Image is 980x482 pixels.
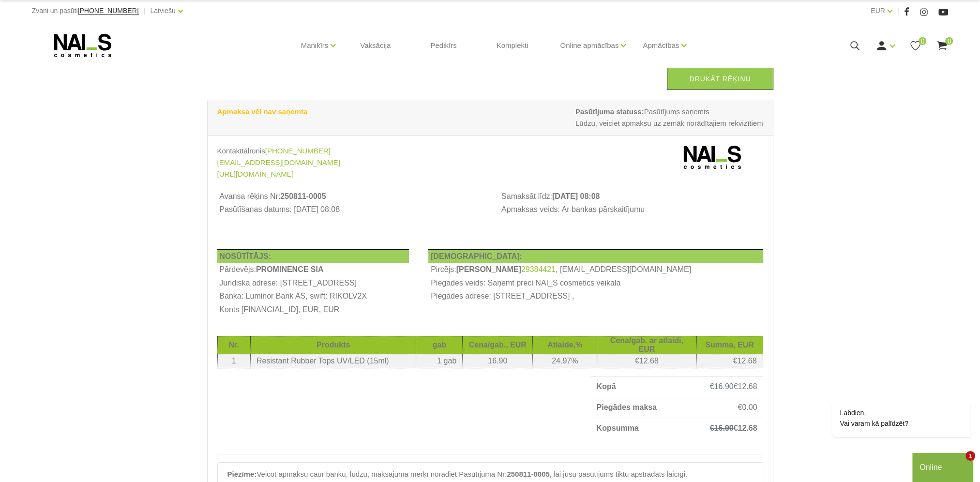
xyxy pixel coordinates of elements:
iframe: chat widget [801,312,975,448]
span: 0 [945,37,953,45]
span: 0.00 [742,403,757,411]
td: €12.68 [696,354,763,368]
span: | [897,5,899,17]
td: Pārdevējs: [217,263,409,276]
a: Pedikīrs [422,22,464,69]
td: 16.90 [463,354,533,368]
span: | [144,5,146,17]
span: Pasūtījums saņemts Lūdzu, veiciet apmaksu uz zemāk norādītajiem rekvizītiem [575,106,763,129]
a: EUR [871,5,885,16]
th: Summa, EUR [696,336,763,354]
th: gab [416,336,463,354]
td: Pasūtīšanas datums: [DATE] 08:08 [217,203,480,217]
td: 1 gab [416,354,463,368]
td: Piegādes adrese: [STREET_ADDRESS] , [428,290,763,303]
a: 0 [936,40,948,52]
b: [DATE] 08:08 [552,192,600,200]
th: [DEMOGRAPHIC_DATA]: [428,249,763,263]
span: 12.68 [738,424,757,432]
strong: Apmaksa vēl nav saņemta [217,107,308,116]
strong: Kopsumma [597,424,639,432]
td: Avansa rēķins izdrukāts: [DATE] 09:08:56 [217,216,480,230]
th: Konts [FINANCIAL_ID], EUR, EUR [217,303,409,316]
s: 16.90 [714,424,734,432]
a: 0 [909,40,921,52]
span: € [738,403,742,411]
td: €12.68 [597,354,696,368]
a: Drukāt rēķinu [667,68,773,90]
td: Apmaksas veids: Ar bankas pārskaitījumu [499,203,763,217]
td: Pircējs: , [EMAIL_ADDRESS][DOMAIN_NAME] [428,263,763,276]
a: [EMAIL_ADDRESS][DOMAIN_NAME] [217,157,340,168]
b: Piezīme: [227,470,257,478]
a: Komplekti [489,22,536,69]
a: Online apmācības [560,26,618,65]
b: 250811-0005 [280,192,326,200]
b: [PERSON_NAME] [456,265,521,273]
span: 0 [919,37,926,45]
th: NOSŪTĪTĀJS: [217,249,409,263]
iframe: chat widget [912,451,975,482]
th: Produkts [250,336,416,354]
th: Cena/gab., EUR [463,336,533,354]
div: Kontakttālrunis [217,145,483,157]
a: Apmācības [643,26,679,65]
a: Manikīrs [301,26,329,65]
b: PROMINENCE SIA [256,265,324,273]
td: 24.97% [533,354,597,368]
a: [PHONE_NUMBER] [265,145,331,157]
span: € [734,424,738,432]
td: 1 [217,354,250,368]
div: Zvani un pasūti [32,5,139,17]
th: Avansa rēķins Nr: [217,190,480,203]
a: 29384421 [521,265,556,274]
a: [URL][DOMAIN_NAME] [217,168,294,180]
th: Atlaide,% [533,336,597,354]
th: Cena/gab. ar atlaidi, EUR [597,336,696,354]
span: € [734,382,738,391]
strong: Pasūtījuma statuss: [575,107,644,116]
strong: Piegādes maksa [597,403,657,411]
a: [PHONE_NUMBER] [78,7,139,15]
th: Banka: Luminor Bank AS, swift: RIKOLV2X [217,290,409,303]
s: € [710,382,714,391]
td: Piegādes veids: Saņemt preci NAI_S cosmetics veikalā [428,276,763,290]
span: 12.68 [738,382,757,391]
a: Latviešu [151,5,176,16]
th: Juridiskā adrese: [STREET_ADDRESS] [217,276,409,290]
s: 16.90 [714,382,734,391]
b: 250811-0005 [507,470,549,478]
s: € [710,424,714,432]
a: Vaksācija [352,22,398,69]
th: Samaksāt līdz: [499,190,763,203]
td: Resistant Rubber Tops UV/LED (15ml) [250,354,416,368]
strong: Kopā [597,382,616,391]
th: Nr. [217,336,250,354]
